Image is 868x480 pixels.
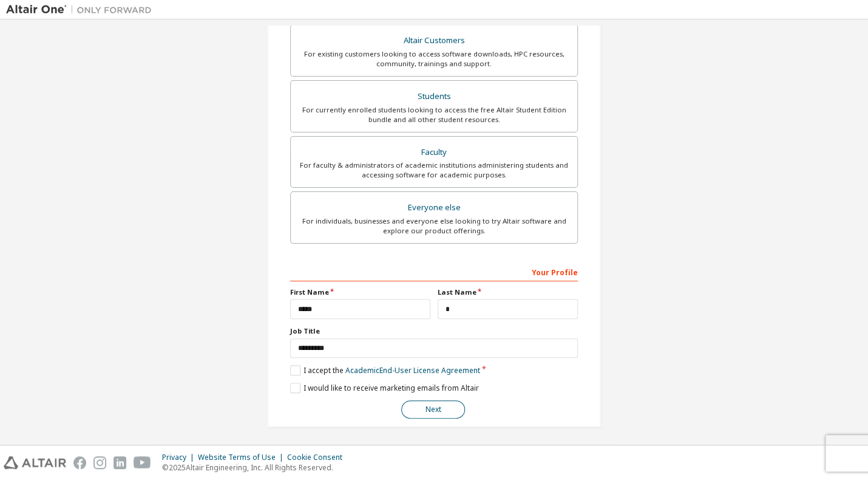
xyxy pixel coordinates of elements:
img: instagram.svg [93,456,106,469]
div: Faculty [298,144,570,161]
label: Job Title [290,326,578,336]
div: Everyone else [298,199,570,216]
div: Privacy [162,453,198,462]
div: Students [298,88,570,105]
img: youtube.svg [134,456,151,469]
div: Website Terms of Use [198,453,287,462]
div: Your Profile [290,262,578,281]
div: For existing customers looking to access software downloads, HPC resources, community, trainings ... [298,49,570,69]
p: © 2025 Altair Engineering, Inc. All Rights Reserved. [162,462,350,473]
div: Altair Customers [298,32,570,49]
div: Cookie Consent [287,453,350,462]
button: Next [401,400,465,419]
a: Academic End-User License Agreement [345,365,480,375]
label: I would like to receive marketing emails from Altair [290,383,479,393]
img: facebook.svg [73,456,86,469]
label: Last Name [438,287,578,297]
label: First Name [290,287,430,297]
label: I accept the [290,365,480,375]
img: altair_logo.svg [4,456,66,469]
img: Altair One [6,4,158,16]
img: linkedin.svg [114,456,126,469]
div: For faculty & administrators of academic institutions administering students and accessing softwa... [298,160,570,180]
div: For individuals, businesses and everyone else looking to try Altair software and explore our prod... [298,216,570,236]
div: For currently enrolled students looking to access the free Altair Student Edition bundle and all ... [298,105,570,125]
